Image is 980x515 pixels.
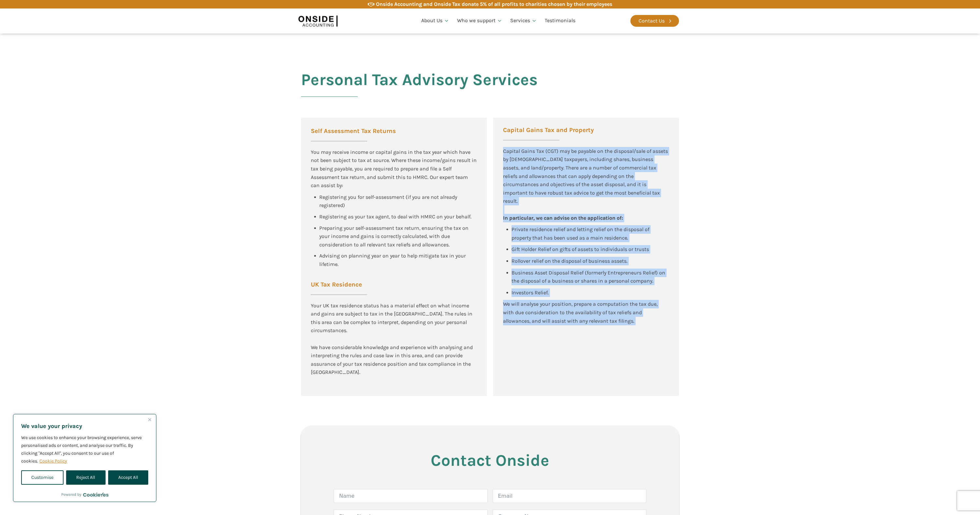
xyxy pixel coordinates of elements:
div: Business Asset Disposal Relief (formerly Entrepreneurs Relief) on the disposal of a business or s... [512,269,669,285]
p: We use cookies to enhance your browsing experience, serve personalised ads or content, and analys... [21,434,148,465]
input: Email [493,489,647,503]
span: Capital Gains Tax and Property [503,127,594,133]
p: We value your privacy [21,422,148,430]
a: Who we support [453,10,506,32]
span: UK Tax Residence [311,282,367,288]
div: Your UK tax residence status has a material effect on what income and gains are subject to tax in... [311,302,477,335]
button: Reject All [66,470,105,485]
span: Self Assessment Tax Returns [311,128,396,134]
b: In particular, we can advise on the application of: [503,215,623,221]
div: Contact Us [639,17,665,25]
a: Visit CookieYes website [83,493,108,497]
button: Accept All [108,470,148,485]
a: About Us [417,10,453,32]
a: Cookie Policy [39,458,67,464]
img: Onside Accounting [298,13,338,28]
div: Investors Relief. [512,288,549,297]
h2: Personal Tax Advisory Services [301,71,538,105]
img: Close [148,418,151,421]
div: Capital Gains Tax (CGT) may be payable on the disposal/sale of assets by [DEMOGRAPHIC_DATA] taxpa... [503,147,669,205]
input: Name [334,489,488,503]
div: Advising on planning year on year to help mitigate tax in your lifetime. [319,252,477,268]
div: You may receive income or capital gains in the tax year which have not been subject to tax at sou... [311,148,477,190]
a: Services [506,10,541,32]
button: Customise [21,470,64,485]
a: Testimonials [541,10,579,32]
div: Rollover relief on the disposal of business assets. [512,257,627,265]
div: We will analyse your position, prepare a computation the tax due, with due consideration to the a... [503,300,669,325]
div: Preparing your self-assessment tax return, ensuring the tax on your income and gains is correctly... [319,224,477,249]
div: Registering you for self-assessment (if you are not already registered) [319,193,477,210]
div: Gift Holder Relief on gifts of assets to individuals or trusts [512,245,649,254]
div: Powered by [61,491,108,498]
h3: Contact Onside [334,451,646,469]
div: Private residence relief and letting relief on the disposal of property that has been used as a m... [512,225,669,242]
div: We value your privacy [13,414,156,502]
div: We have considerable knowledge and experience with analysing and interpreting the rules and case ... [311,302,477,376]
button: Close [146,416,153,423]
a: Contact Us [630,15,679,27]
div: Registering as your tax agent, to deal with HMRC on your behalf. [319,213,471,221]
